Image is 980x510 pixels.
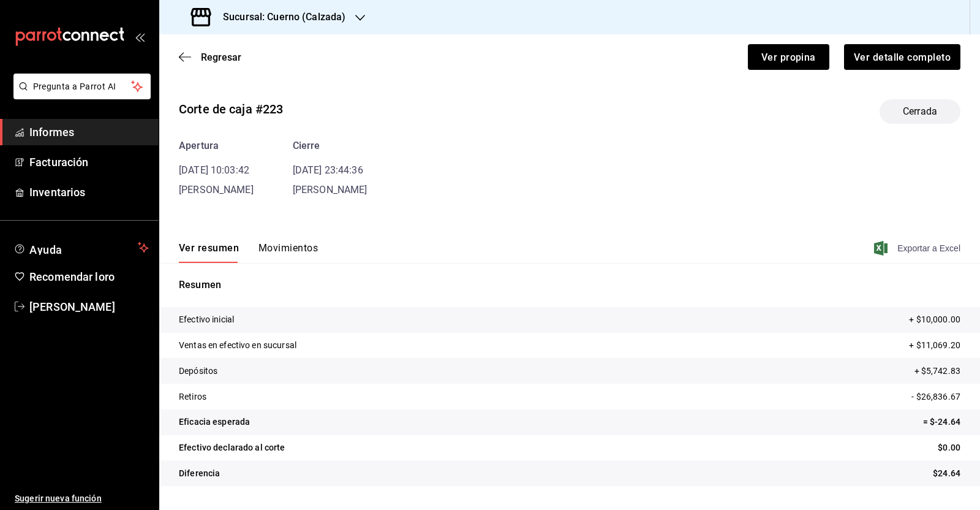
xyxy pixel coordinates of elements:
font: Informes [29,126,74,139]
font: $0.00 [938,443,960,452]
font: Cierre [293,140,320,151]
div: pestañas de navegación [179,242,318,263]
button: Regresar [179,51,241,63]
font: Exportar a Excel [897,243,960,253]
font: + $5,742.83 [914,366,960,376]
button: Exportar a Excel [876,241,960,256]
font: Efectivo inicial [179,314,234,324]
font: [PERSON_NAME] [293,184,367,196]
button: abrir_cajón_menú [135,32,145,42]
font: Cerrada [903,105,937,117]
font: Movimientos [258,242,318,254]
font: Resumen [179,279,221,291]
font: Ventas en efectivo en sucursal [179,340,296,350]
font: Inventarios [29,186,85,199]
font: Efectivo declarado al corte [179,443,285,452]
font: [PERSON_NAME] [179,184,254,196]
font: Sugerir nueva función [15,493,102,503]
font: Ayuda [29,243,62,256]
button: Pregunta a Parrot AI [13,74,151,99]
font: Depósitos [179,366,217,376]
font: Ver propina [761,51,816,63]
font: [DATE] 10:03:42 [179,164,249,176]
font: Sucursal: Cuerno (Calzada) [223,11,345,23]
font: + $10,000.00 [909,314,960,324]
font: - $26,836.67 [911,392,960,402]
font: Recomendar loro [29,270,115,283]
font: [PERSON_NAME] [29,300,115,313]
button: Ver detalle completo [844,44,960,70]
font: Corte de caja #223 [179,102,283,116]
font: Ver detalle completo [854,51,951,63]
font: Retiros [179,392,206,402]
font: Regresar [201,51,241,63]
font: Pregunta a Parrot AI [33,82,116,91]
button: Ver propina [748,44,829,70]
font: Diferencia [179,468,220,478]
a: Pregunta a Parrot AI [9,89,151,102]
font: $24.64 [933,468,960,478]
font: Ver resumen [179,242,239,254]
font: Facturación [29,156,88,169]
font: + $11,069.20 [909,340,960,350]
font: Apertura [179,140,219,151]
font: Eficacia esperada [179,417,250,427]
font: [DATE] 23:44:36 [293,164,363,176]
font: = $-24.64 [923,417,960,427]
